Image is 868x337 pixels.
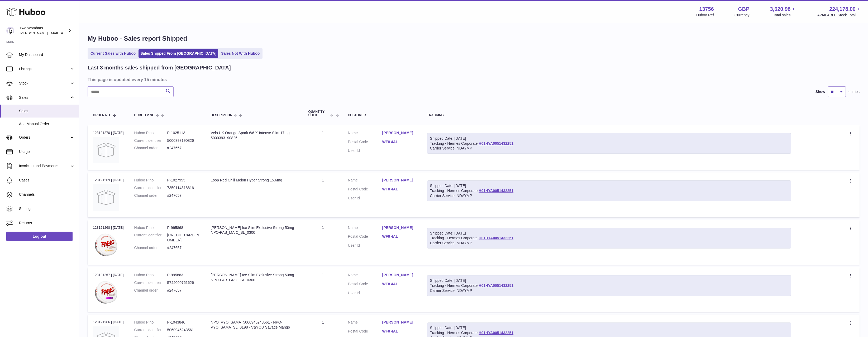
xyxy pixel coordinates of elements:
[773,13,797,18] span: Total sales
[211,273,298,283] div: [PERSON_NAME] Ice Slim Exclusive Strong 50mg NPO-PAB_GRIC_SL_0300
[348,114,417,117] div: Customer
[211,178,298,183] div: Loop Red Chili Melon Hyper Strong 15.6mg
[88,34,860,43] h1: My Huboo - Sales report Shipped
[134,130,167,135] dt: Huboo P no
[211,114,232,117] span: Description
[19,95,69,100] span: Sales
[167,280,200,285] dd: 5744000761626
[308,110,329,117] span: Quantity Sold
[430,183,788,188] div: Shipped Date: [DATE]
[430,231,788,236] div: Shipped Date: [DATE]
[303,267,343,312] td: 1
[19,121,75,127] span: Add Manual Order
[430,146,788,151] div: Carrier Service: NDAYMP
[93,320,124,325] div: 123121266 | [DATE]
[817,6,862,18] a: 224,178.00 AVAILABLE Stock Total
[167,273,200,278] dd: P-995863
[303,172,343,217] td: 1
[382,187,417,192] a: WF8 4AL
[167,130,200,135] dd: P-1025113
[427,228,791,249] div: Tracking - Hermes Corporate:
[430,193,788,198] div: Carrier Service: NDAYMP
[19,52,75,57] span: My Dashboard
[738,6,749,13] strong: GBP
[427,133,791,154] div: Tracking - Hermes Corporate:
[382,130,417,135] a: [PERSON_NAME]
[89,49,137,58] a: Current Sales with Huboo
[93,232,119,258] img: Pablo_Exclusive_Mango_Ice_Slim_Strong_50mg_Nicotine_Pouches-5744000761633.webp
[348,273,382,279] dt: Name
[19,149,75,154] span: Usage
[427,114,791,117] div: Tracking
[134,193,167,198] dt: Channel order
[167,146,200,151] dd: #247657
[134,327,167,333] dt: Current identifier
[219,49,261,58] a: Sales Not With Huboo
[167,327,200,333] dd: 5060945243561
[88,77,858,82] h3: This page is updated every 15 minutes
[167,193,200,198] dd: #247657
[167,245,200,250] dd: #247657
[829,6,856,13] span: 224,178.00
[134,273,167,278] dt: Huboo P no
[430,278,788,283] div: Shipped Date: [DATE]
[382,225,417,230] a: [PERSON_NAME]
[427,275,791,296] div: Tracking - Hermes Corporate:
[134,288,167,293] dt: Channel order
[382,139,417,144] a: WF8 4AL
[211,225,298,235] div: [PERSON_NAME] Ice Slim Exclusive Strong 50mg NPO-PAB_MAIC_SL_0300
[19,135,69,140] span: Orders
[19,163,69,168] span: Invoicing and Payments
[93,130,124,135] div: 123121270 | [DATE]
[93,273,124,277] div: 123121267 | [DATE]
[479,236,513,240] a: H01HYA0051432251
[167,233,200,243] dd: [CREDIT_CARD_NUMBER]
[348,139,382,146] dt: Postal Code
[348,234,382,240] dt: Postal Code
[848,89,860,94] span: entries
[696,13,714,18] div: Huboo Ref
[348,291,382,296] dt: User Id
[88,64,231,71] h2: Last 3 months sales shipped from [GEOGRAPHIC_DATA]
[134,280,167,285] dt: Current identifier
[382,329,417,334] a: WF8 4AL
[19,221,75,226] span: Returns
[211,130,298,141] div: Velo UK Orange Spark 6/6 X-Intense Slim 17mg 5000393190826
[93,279,119,306] img: Pablo_Exclusive_Grape_Ice_Slim_Strong_50mg_Nicotine_Pouches-5744000761626.webp
[382,282,417,287] a: WF8 4AL
[167,288,200,293] dd: #247657
[348,187,382,193] dt: Postal Code
[348,148,382,153] dt: User Id
[770,6,791,13] span: 3,620.98
[19,192,75,197] span: Channels
[139,49,218,58] a: Sales Shipped From [GEOGRAPHIC_DATA]
[93,137,119,163] img: no-photo.jpg
[167,178,200,183] dd: P-1027953
[348,243,382,248] dt: User Id
[167,225,200,230] dd: P-995868
[382,178,417,183] a: [PERSON_NAME]
[93,178,124,182] div: 123121269 | [DATE]
[20,31,106,35] span: [PERSON_NAME][EMAIL_ADDRESS][DOMAIN_NAME]
[348,225,382,232] dt: Name
[19,81,69,86] span: Stock
[134,225,167,230] dt: Huboo P no
[479,189,513,193] a: H01HYA0051432251
[19,67,69,72] span: Listings
[815,89,825,94] label: Show
[134,245,167,250] dt: Channel order
[93,225,124,230] div: 123121268 | [DATE]
[382,273,417,278] a: [PERSON_NAME]
[348,320,382,326] dt: Name
[303,220,343,265] td: 1
[19,206,75,211] span: Settings
[430,241,788,246] div: Carrier Service: NDAYMP
[430,288,788,293] div: Carrier Service: NDAYMP
[167,320,200,325] dd: P-1043846
[382,320,417,325] a: [PERSON_NAME]
[6,232,73,241] a: Log out
[93,184,119,211] img: no-photo.jpg
[167,185,200,190] dd: 7350114318816
[348,282,382,288] dt: Postal Code
[735,13,750,18] div: Currency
